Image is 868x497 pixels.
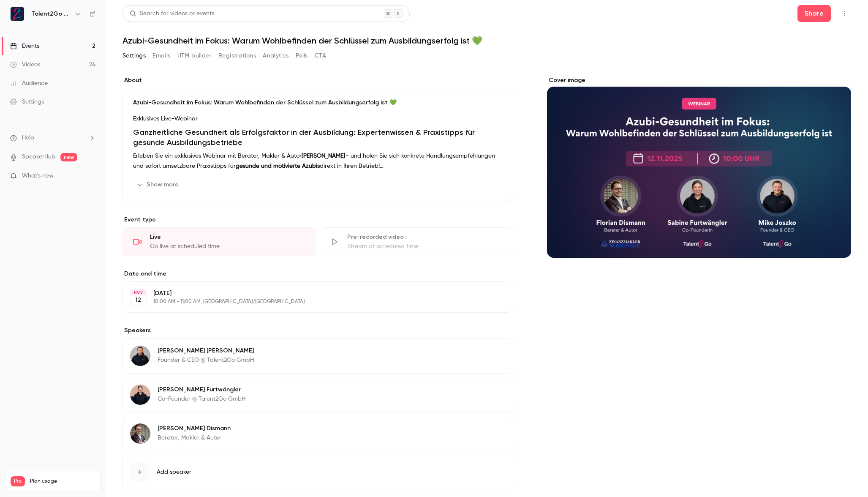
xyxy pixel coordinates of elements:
[11,7,24,21] img: Talent2Go GmbH
[150,242,306,251] div: Go live at scheduled time
[122,49,146,63] button: Settings
[263,49,289,63] button: Analytics
[157,468,191,476] span: Add speaker
[158,434,231,442] p: Berater, Makler & Autor
[122,227,316,256] div: LiveGo live at scheduled time
[130,9,214,18] div: Search for videos or events
[177,49,212,63] button: UTM builder
[122,270,513,278] label: Date and time
[347,233,503,241] div: Pre-recorded video
[236,163,320,169] strong: gesunde und motivierte Azubis
[122,338,513,374] div: Mike Joszko[PERSON_NAME] [PERSON_NAME]Founder & CEO @ Talent2Go GmbH
[320,227,514,256] div: Pre-recorded videoStream at scheduled time
[547,76,851,85] label: Cover image
[158,385,245,394] p: [PERSON_NAME] Furtwängler
[10,79,48,87] div: Audience
[30,478,95,485] span: Plan usage
[131,289,146,295] div: NOV
[158,395,245,403] p: Co-Founder @ Talent2Go GmbH
[158,347,254,355] p: [PERSON_NAME] [PERSON_NAME]
[133,114,503,124] p: Exklusives Live-Webinar
[130,346,150,366] img: Mike Joszko
[153,289,468,298] p: [DATE]
[296,49,308,63] button: Polls
[347,242,503,251] div: Stream at scheduled time
[130,385,150,405] img: Sabine Furtwängler
[152,49,170,63] button: Emails
[158,424,231,433] p: [PERSON_NAME] Dismann
[122,216,513,224] p: Event type
[22,172,54,180] span: What's new
[122,377,513,412] div: Sabine Furtwängler[PERSON_NAME] FurtwänglerCo-Founder @ Talent2Go GmbH
[60,153,77,161] span: new
[122,416,513,451] div: Florian Dismann[PERSON_NAME] DismannBerater, Makler & Autor
[158,356,254,364] p: Founder & CEO @ Talent2Go GmbH
[22,134,34,142] span: Help
[797,5,831,22] button: Share
[11,476,25,486] span: Pro
[133,127,503,147] h1: Ganzheitliche Gesundheit als Erfolgsfaktor in der Ausbildung: Expertenwissen & Praxistipps für ge...
[150,233,306,241] div: Live
[133,178,184,191] button: Show more
[22,153,55,161] a: SpeakerHub
[133,98,503,107] p: Azubi-Gesundheit im Fokus: Warum Wohlbefinden der Schlüssel zum Ausbildungserfolg ist 💚
[10,134,95,142] li: help-dropdown-opener
[547,76,851,258] section: Cover image
[31,10,71,18] h6: Talent2Go GmbH
[153,298,468,305] p: 10:00 AM - 11:00 AM, [GEOGRAPHIC_DATA]/[GEOGRAPHIC_DATA]
[10,98,44,106] div: Settings
[302,153,345,159] strong: [PERSON_NAME]
[10,60,40,69] div: Videos
[122,76,513,85] label: About
[122,326,513,335] label: Speakers
[135,296,141,304] p: 12
[122,455,513,489] button: Add speaker
[133,151,503,171] p: Erleben Sie ein exklusives Webinar mit Berater, Makler & Autor – und holen Sie sich konkrete Hand...
[315,49,326,63] button: CTA
[130,423,150,444] img: Florian Dismann
[10,42,39,50] div: Events
[122,35,851,46] h1: Azubi-Gesundheit im Fokus: Warum Wohlbefinden der Schlüssel zum Ausbildungserfolg ist 💚
[218,49,256,63] button: Registrations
